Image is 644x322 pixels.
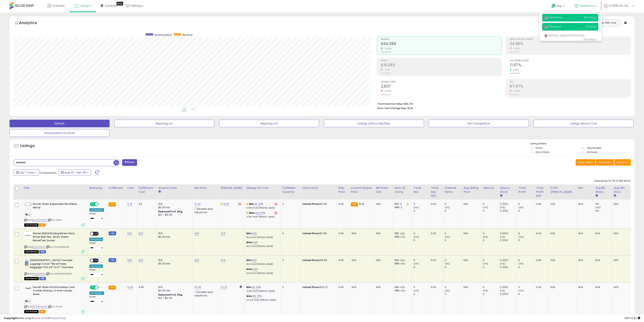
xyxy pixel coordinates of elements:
div: N/A [550,259,574,262]
div: Amazon AI [89,264,103,268]
p: N/A Profit [PERSON_NAME] [246,236,278,239]
a: 21.65 [223,202,229,206]
h2: 24.98% [510,42,631,47]
span: ON [90,203,95,206]
span: 285 listings [583,38,596,41]
h2: 2,607 [381,84,502,89]
span: | SKU: 009808765654 [46,272,72,275]
div: 0 [483,232,498,235]
a: 20.00 [255,202,261,206]
img: 31e779z-XtL._SL40_.jpg [24,232,32,239]
button: Default [9,120,110,127]
div: 0 [483,239,498,242]
div: Amazon Fees [158,186,191,190]
small: FBA [109,286,116,290]
div: FBA: n/a [395,232,409,235]
div: 0 [518,239,534,242]
div: Markup on Cost [246,186,279,190]
b: Listed Price: [302,202,319,206]
b: Min: [246,232,252,235]
div: Avg Selling Price [463,186,480,194]
div: 0 [282,232,298,235]
small: (0%) [445,262,450,265]
h5: Listings [20,143,35,149]
b: Short Term Storage Fees: [377,107,407,110]
label: Out of Stock [535,150,549,154]
div: 0.00 [431,202,440,206]
a: N/A [252,232,257,235]
div: % [246,211,278,218]
div: Listed Price [302,186,335,190]
b: Max: [246,267,253,271]
div: $17.95 [302,232,334,235]
button: Aug-31 - Sep-06 [59,169,91,176]
div: 0 [282,286,298,289]
span: OFF [98,203,104,206]
div: Current Buybox Price [351,186,373,194]
div: Preset: [89,212,104,221]
a: Terms of Use [32,316,49,320]
b: Min: [249,202,255,206]
a: 25.05 [194,285,201,289]
div: 0.00 [338,286,346,289]
div: ROI [578,186,592,190]
a: N/A [127,258,132,262]
small: FBM [109,258,116,262]
small: (0%) [518,262,524,265]
div: Fulfillment Cost [138,186,155,194]
span: FBA [39,223,46,227]
button: Listings without Cost [534,120,634,127]
small: Amazon Fees. [158,190,161,193]
div: N/A [376,202,390,206]
p: N/A Profit [PERSON_NAME] [246,263,278,266]
div: N/A [614,232,628,235]
button: Repricing Off [219,120,319,127]
small: -3.28% [383,47,391,50]
small: (0%) [414,206,419,209]
div: Total Profit Diff. [536,186,547,198]
span: Profit [PERSON_NAME] [510,38,631,40]
div: 0.00 [338,202,346,206]
small: Days In Stock. [500,194,502,197]
div: Repricing [89,186,106,190]
div: 0 [445,232,462,235]
div: 0 (0%) [500,209,517,213]
div: Tooltip anchor [117,2,123,6]
div: $0.30 min [158,235,190,239]
span: OFF [93,232,99,235]
a: Privacy Policy [49,316,66,320]
span: Revenue (prev) [154,33,172,36]
div: ASIN: [24,232,85,253]
div: N/A [463,202,478,206]
div: BB Share 24h. [376,186,391,194]
a: N/A [253,241,258,244]
a: 86.70 [253,294,260,298]
button: Listings With Cost [592,20,620,25]
b: Max: [249,211,256,215]
div: N/A [595,232,609,235]
a: N/A [138,258,143,262]
div: 0.00 [536,259,546,262]
img: 31sY3NCKVVL._SL40_.jpg [24,286,32,291]
button: Last 7 Days [14,169,39,176]
span: All listings that are unavailable for purchase on Amazon for any reason other than out-of-stock [24,277,39,280]
div: $32.37 [302,286,334,289]
div: 0 [414,202,429,206]
span: Dealaroma [544,16,562,19]
div: Ship Price [338,186,348,194]
span: Overview [52,4,65,8]
p: 8.83% Profit [PERSON_NAME] [246,207,278,209]
div: 0 [414,239,429,242]
div: Cost [127,186,135,190]
a: B00006IEAF [32,245,45,249]
small: (0%) [595,206,601,209]
small: Prev: 75.31% [510,93,519,96]
div: 0% [595,202,612,206]
a: N/A [194,232,199,235]
b: Min: [246,285,252,289]
small: (0%) [445,235,450,238]
small: Prev: $66,571 [381,51,391,53]
a: B07MWD3DS5 [32,305,47,308]
b: Nordic Ware Adjustable Pie Shield, Metal [33,202,79,210]
div: 0 (0%) [500,232,517,235]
